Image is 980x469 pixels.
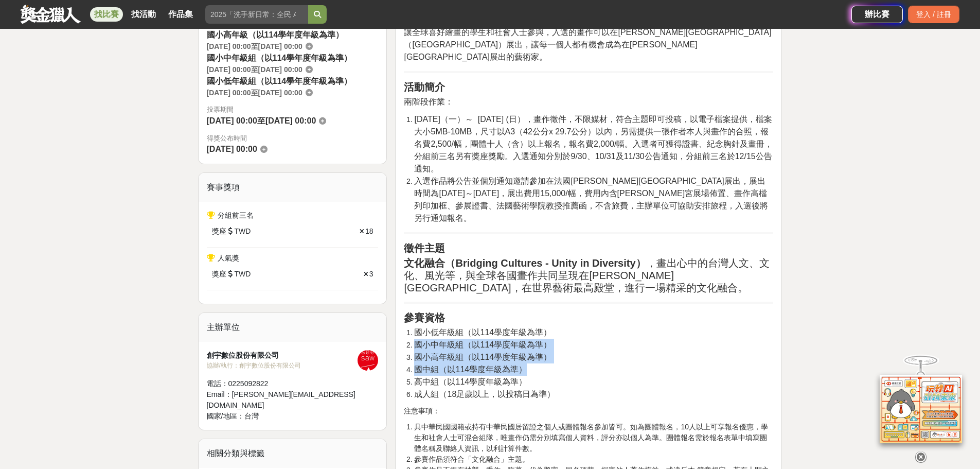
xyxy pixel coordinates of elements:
strong: 文化融合（Bridging Cultures - Unity in Diversity） [404,257,646,269]
span: [DATE] 00:00 [258,42,302,50]
span: [DATE] 00:00 [207,116,257,125]
span: 國中組（以114學度年級為準） [414,365,527,374]
div: Email： [PERSON_NAME][EMAIL_ADDRESS][DOMAIN_NAME] [207,389,358,411]
span: 至 [257,116,265,125]
span: 成人組（18足歲以上，以投稿日為準） [414,390,555,398]
span: [DATE] 00:00 [258,65,302,74]
span: [DATE] 00:00 [207,65,251,74]
div: 主辦單位 [199,313,387,342]
span: 國小低年級組（以114學年度年級為準） [207,77,352,85]
p: 注意事項： [404,406,773,416]
span: 國小低年級組（以114學度年級為準） [414,328,551,337]
a: 作品集 [164,7,197,22]
span: 18 [365,227,373,235]
span: 獎座 [212,269,226,280]
a: 辦比賽 [851,6,903,23]
span: 投票期間 [207,105,379,115]
span: 分組前三名 [218,211,254,219]
div: 登入 / 註冊 [908,6,959,23]
span: 得獎公布時間 [207,133,379,144]
span: 國小高年級（以114學年度年級為準） [207,30,344,39]
span: 3 [369,270,373,278]
span: [DATE] 00:00 [207,42,251,50]
span: [DATE] 00:00 [207,89,251,97]
div: 賽事獎項 [199,173,387,202]
span: [DATE]（一）～ [DATE] (日），畫作徵件，不限媒材，符合主題即可投稿，以電子檔案提供，檔案大小5MB-10MB，尺寸以A3（42公分x 29.7公分）以內，另需提供一張作者本人與畫作... [414,115,773,173]
span: 入選作品將公告並個別通知邀請參加在法國[PERSON_NAME][GEOGRAPHIC_DATA]展出，展出時間為[DATE]～[DATE]，展出費用15,000/幅，費用內含[PERSON_N... [414,177,768,222]
div: 相關分類與標籤 [199,439,387,468]
li: 參賽作品須符合「文化融合」主題。 [414,454,773,465]
h2: ，畫出心中的台灣人文、文化、風光等，與全球各國畫作共同呈現在[PERSON_NAME][GEOGRAPHIC_DATA]，在世界藝術最高殿堂，進行一場精采的文化融合。 [404,257,773,294]
span: 至 [251,89,258,97]
span: 國小中年級組（以114學度年級為準） [414,340,551,349]
span: 兩階段作業： [404,97,453,106]
span: 人氣獎 [218,254,239,262]
span: 台灣 [244,412,259,420]
img: d2146d9a-e6f6-4337-9592-8cefde37ba6b.png [880,375,962,443]
span: TWD [235,226,251,237]
div: 電話： 0225092822 [207,378,358,389]
span: [DATE] 00:00 [258,89,302,97]
span: 國家/地區： [207,412,245,420]
strong: 活動簡介 [404,81,445,93]
span: [DATE] 00:00 [207,145,257,153]
strong: 徵件主題 [404,242,445,254]
span: 至 [251,65,258,74]
span: 至 [251,42,258,50]
div: 創宇數位股份有限公司 [207,350,358,361]
span: 高中組（以114學度年級為準） [414,377,527,386]
li: 具中華民國國籍或持有中華民國居留證之個人或團體報名參加皆可。如為團體報名，10人以上可享報名優惠，學生和社會人士可混合組隊，唯畫作仍需分別填寫個人資料，評分亦以個人為準。團體報名需於報名表單中填... [414,422,773,454]
a: 找活動 [127,7,160,22]
span: TWD [235,269,251,280]
span: 獎座 [212,226,226,237]
strong: 參賽資格 [404,312,445,323]
span: 國小中年級組（以114學年度年級為準） [207,54,352,62]
input: 2025「洗手新日常：全民 ALL IN」洗手歌全台徵選 [205,5,308,24]
a: 找比賽 [90,7,123,22]
div: 協辦/執行： 創宇數位股份有限公司 [207,361,358,370]
span: 國小高年級組（以114學度年級為準） [414,353,551,361]
span: [DATE] 00:00 [265,116,316,125]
